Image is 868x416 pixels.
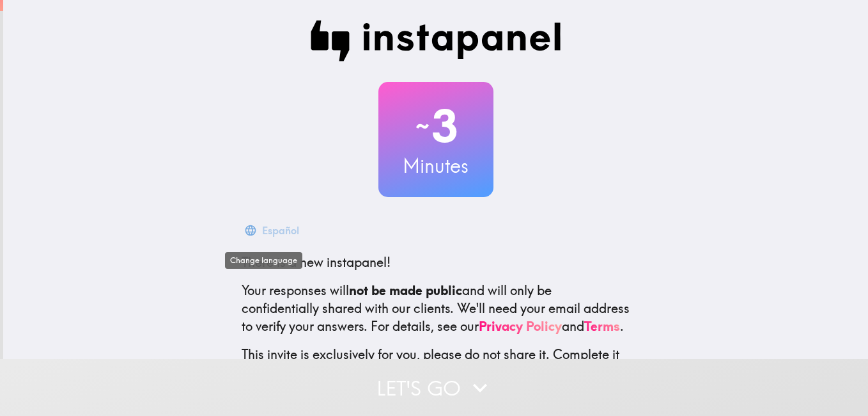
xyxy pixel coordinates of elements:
p: Your responses will and will only be confidentially shared with our clients. We'll need your emai... [242,282,630,335]
h2: 3 [378,100,493,152]
a: Terms [584,318,620,334]
b: not be made public [349,282,462,298]
a: Privacy Policy [479,318,562,334]
span: ~ [414,107,431,145]
button: Español [242,218,304,243]
h3: Minutes [378,152,493,179]
span: There is a new instapanel! [242,254,391,270]
div: Español [262,221,299,239]
img: Instapanel [311,20,561,61]
div: Change language [225,252,302,269]
p: This invite is exclusively for you, please do not share it. Complete it soon because spots are li... [242,346,630,381]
